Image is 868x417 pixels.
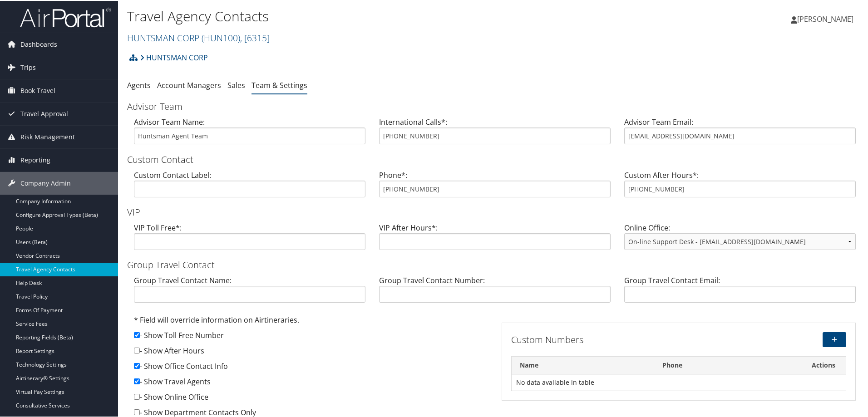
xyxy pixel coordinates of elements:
div: Group Travel Contact Email: [617,274,863,309]
td: No data available in table [512,373,846,390]
h3: Group Travel Contact [127,258,863,270]
span: Book Travel [20,78,55,101]
div: Advisor Team Name: [127,116,372,151]
div: VIP Toll Free*: [127,221,372,256]
div: - Show Office Contact Info [134,360,488,375]
a: HUNTSMAN CORP [140,48,208,66]
h3: Custom Numbers [511,333,732,345]
h3: VIP [127,205,863,218]
div: Custom After Hours*: [617,169,863,204]
div: - Show Travel Agents [134,375,488,391]
span: Reporting [20,148,50,171]
div: Online Office: [617,221,863,256]
h3: Custom Contact [127,152,863,165]
div: Phone*: [372,169,617,204]
th: Phone: activate to sort column ascending [654,356,801,373]
div: VIP After Hours*: [372,221,617,256]
h1: Travel Agency Contacts [127,6,617,25]
a: HUNTSMAN CORP [127,31,270,43]
div: Group Travel Contact Number: [372,274,617,309]
span: Trips [20,55,36,78]
span: Dashboards [20,32,57,55]
span: ( HUN100 ) [202,31,240,43]
div: Custom Contact Label: [127,169,372,204]
h3: Advisor Team [127,99,863,112]
span: , [ 6315 ] [240,31,270,43]
div: - Show Online Office [134,391,488,406]
div: * Field will override information on Airtineraries. [134,314,488,329]
th: Name: activate to sort column descending [512,356,654,373]
img: airportal-logo.png [20,6,111,27]
div: - Show Toll Free Number [134,329,488,344]
a: Account Managers [157,79,221,89]
div: Advisor Team Email: [617,116,863,151]
span: Risk Management [20,125,75,147]
a: Agents [127,79,151,89]
span: [PERSON_NAME] [797,13,853,23]
div: Group Travel Contact Name: [127,274,372,309]
th: Actions: activate to sort column ascending [801,356,846,373]
span: Travel Approval [20,102,68,124]
a: [PERSON_NAME] [791,5,863,32]
div: International Calls*: [372,116,617,151]
a: Team & Settings [252,79,307,89]
a: Sales [227,79,245,89]
div: - Show After Hours [134,344,488,360]
span: Company Admin [20,171,71,194]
